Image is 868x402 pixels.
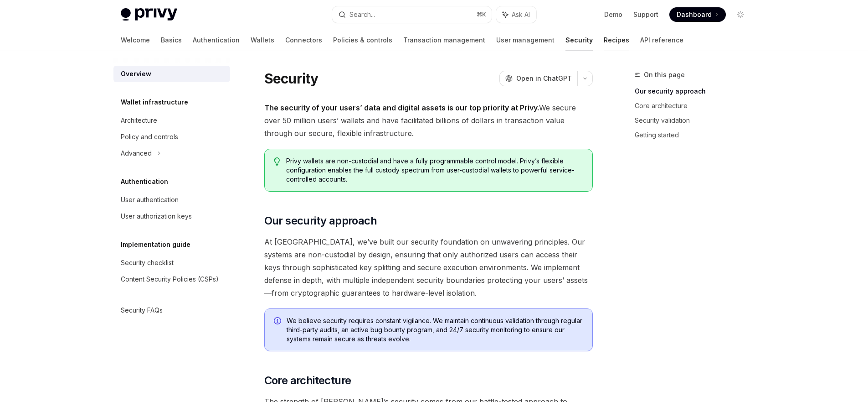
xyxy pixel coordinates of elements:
a: Architecture [113,112,230,129]
span: ⌘ K [477,11,486,18]
a: Recipes [604,29,629,51]
a: Our security approach [635,84,755,99]
a: Security validation [635,113,755,128]
a: Authentication [193,29,240,51]
a: Content Security Policies (CSPs) [113,271,230,287]
div: Search... [349,9,375,20]
span: Our security approach [264,214,377,228]
a: Core architecture [635,99,755,113]
span: Core architecture [264,373,351,388]
svg: Info [274,317,283,326]
div: Advanced [121,148,152,159]
a: Transaction management [403,29,485,51]
strong: The security of your users’ data and digital assets is our top priority at Privy. [264,103,539,112]
div: Overview [121,68,151,79]
span: Ask AI [512,10,530,19]
span: We secure over 50 million users’ wallets and have facilitated billions of dollars in transaction ... [264,101,593,140]
a: Overview [113,66,230,82]
svg: Tip [274,157,280,166]
a: Demo [604,10,622,19]
img: light logo [121,8,177,21]
a: Welcome [121,29,150,51]
a: Security checklist [113,255,230,271]
a: Wallets [251,29,274,51]
div: Content Security Policies (CSPs) [121,274,219,285]
div: Architecture [121,115,157,126]
a: Getting started [635,128,755,142]
span: Privy wallets are non-custodial and have a fully programmable control model. Privy’s flexible con... [286,157,583,184]
button: Ask AI [496,6,536,23]
a: Security [565,29,593,51]
a: User authorization keys [113,208,230,224]
div: Policy and controls [121,131,178,142]
a: Connectors [285,29,322,51]
span: Dashboard [677,10,712,19]
a: Dashboard [669,7,726,22]
span: At [GEOGRAPHIC_DATA], we’ve built our security foundation on unwavering principles. Our systems a... [264,235,593,299]
a: Policy and controls [113,129,230,145]
span: We believe security requires constant vigilance. We maintain continuous validation through regula... [287,316,583,344]
button: Toggle dark mode [733,7,748,22]
a: Security FAQs [113,302,230,318]
h5: Wallet infrastructure [121,97,188,108]
a: User management [496,29,555,51]
a: API reference [640,29,683,51]
button: Open in ChatGPT [499,71,577,86]
h5: Authentication [121,176,168,187]
div: Security checklist [121,257,174,268]
div: Security FAQs [121,305,163,316]
button: Search...⌘K [332,6,492,23]
a: User authentication [113,192,230,208]
div: User authorization keys [121,211,192,222]
span: Open in ChatGPT [516,74,572,83]
a: Policies & controls [333,29,392,51]
a: Basics [161,29,182,51]
span: On this page [644,69,685,80]
div: User authentication [121,194,179,205]
h5: Implementation guide [121,239,190,250]
h1: Security [264,70,318,87]
a: Support [633,10,658,19]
